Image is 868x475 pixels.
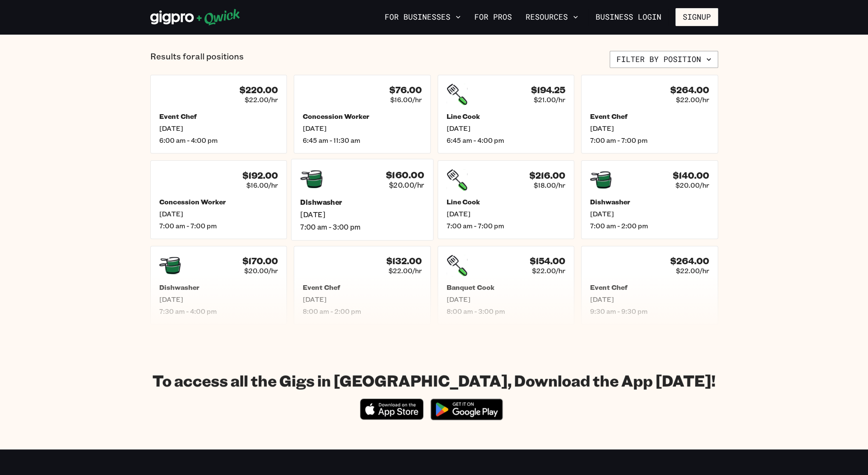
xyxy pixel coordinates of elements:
a: $264.00$22.00/hrEvent Chef[DATE]7:00 am - 7:00 pm [581,75,718,153]
h4: $264.00 [670,85,709,95]
span: 7:30 am - 4:00 pm [159,307,278,316]
h4: $170.00 [243,256,278,266]
span: $21.00/hr [534,95,565,104]
h5: Banquet Cook [447,283,566,292]
h5: Dishwasher [159,283,278,292]
h5: Event Chef [159,112,278,121]
span: [DATE] [590,295,709,304]
span: [DATE] [303,124,422,133]
button: Filter by position [610,51,718,68]
h4: $132.00 [386,256,422,266]
h5: Dishwasher [300,198,424,207]
h5: Concession Worker [159,198,278,206]
h4: $76.00 [389,85,422,95]
span: [DATE] [447,209,566,218]
a: Download on the App Store [360,413,424,422]
h4: $216.00 [529,170,565,181]
span: [DATE] [300,210,424,219]
a: $76.00$16.00/hrConcession Worker[DATE]6:45 am - 11:30 am [294,75,431,153]
span: $18.00/hr [534,181,565,189]
span: [DATE] [447,295,566,304]
span: $22.00/hr [676,95,709,104]
h4: $160.00 [386,169,424,180]
a: For Pros [471,10,515,24]
a: $160.00$20.00/hrDishwasher[DATE]7:00 am - 3:00 pm [291,159,433,240]
h5: Event Chef [590,283,709,292]
span: $20.00/hr [675,181,709,189]
span: $16.00/hr [390,95,422,104]
span: 8:00 am - 3:00 pm [447,307,566,316]
a: $154.00$22.00/hrBanquet Cook[DATE]8:00 am - 3:00 pm [438,246,575,325]
h5: Concession Worker [303,112,422,121]
span: $20.00/hr [244,266,278,275]
a: $192.00$16.00/hrConcession Worker[DATE]7:00 am - 7:00 pm [150,160,287,239]
span: 6:00 am - 4:00 pm [159,136,278,145]
h4: $154.00 [530,256,565,266]
span: [DATE] [303,295,422,304]
span: $22.00/hr [245,95,278,104]
a: $194.25$21.00/hrLine Cook[DATE]6:45 am - 4:00 pm [438,75,575,153]
h4: $264.00 [670,256,709,266]
h5: Line Cook [447,112,566,121]
span: $20.00/hr [389,180,424,189]
span: 7:00 am - 7:00 pm [590,136,709,145]
span: $16.00/hr [246,181,278,189]
h5: Event Chef [303,283,422,292]
span: 6:45 am - 11:30 am [303,136,422,145]
span: 7:00 am - 7:00 pm [447,221,566,230]
span: $22.00/hr [532,266,565,275]
a: $132.00$22.00/hrEvent Chef[DATE]8:00 am - 2:00 pm [294,246,431,325]
a: $170.00$20.00/hrDishwasher[DATE]7:30 am - 4:00 pm [150,246,287,325]
h4: $140.00 [673,170,709,181]
a: $216.00$18.00/hrLine Cook[DATE]7:00 am - 7:00 pm [438,160,575,239]
h5: Dishwasher [590,198,709,206]
span: [DATE] [590,124,709,133]
span: $22.00/hr [389,266,422,275]
button: Resources [522,10,582,24]
span: [DATE] [159,209,278,218]
h4: $194.25 [531,85,565,95]
span: 7:00 am - 2:00 pm [590,221,709,230]
button: For Businesses [381,10,464,24]
a: $140.00$20.00/hrDishwasher[DATE]7:00 am - 2:00 pm [581,160,718,239]
span: [DATE] [590,209,709,218]
h4: $220.00 [240,85,278,95]
span: 6:45 am - 4:00 pm [447,136,566,145]
button: Signup [675,8,718,26]
img: Get it on Google Play [425,393,508,425]
p: Results for all positions [150,51,244,68]
h5: Event Chef [590,112,709,121]
a: Business Login [588,8,669,26]
span: $22.00/hr [676,266,709,275]
span: [DATE] [159,124,278,133]
span: [DATE] [447,124,566,133]
a: $264.00$22.00/hrEvent Chef[DATE]9:30 am - 9:30 pm [581,246,718,325]
h4: $192.00 [243,170,278,181]
h1: To access all the Gigs in [GEOGRAPHIC_DATA], Download the App [DATE]! [152,371,716,390]
span: 7:00 am - 3:00 pm [300,222,424,231]
span: 9:30 am - 9:30 pm [590,307,709,316]
a: $220.00$22.00/hrEvent Chef[DATE]6:00 am - 4:00 pm [150,75,287,153]
span: [DATE] [159,295,278,304]
span: 7:00 am - 7:00 pm [159,221,278,230]
h5: Line Cook [447,198,566,206]
span: 8:00 am - 2:00 pm [303,307,422,316]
